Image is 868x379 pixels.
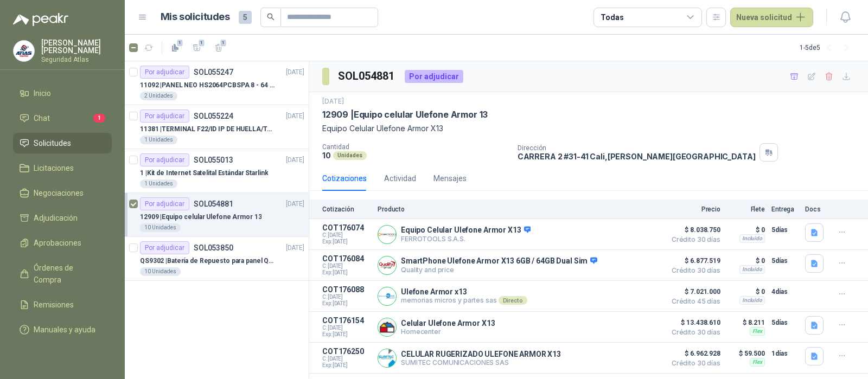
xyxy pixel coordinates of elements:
[750,358,765,367] div: Flex
[666,223,720,236] span: $ 8.038.750
[286,199,304,209] p: [DATE]
[34,162,74,174] span: Licitaciones
[771,254,799,267] p: 5 días
[125,149,309,193] a: Por adjudicarSOL055013[DATE] 1 |Kit de Internet Satelital Estándar Starlink1 Unidades
[378,256,396,274] img: Company Logo
[140,223,181,232] div: 10 Unidades
[194,200,233,208] p: SOL054881
[322,325,371,331] span: C: [DATE]
[322,269,371,276] span: Exp: [DATE]
[322,285,371,294] p: COT176088
[727,316,765,329] p: $ 8.211
[34,187,84,199] span: Negociaciones
[140,168,268,178] p: 1 | Kit de Internet Satelital Estándar Starlink
[666,329,720,336] span: Crédito 30 días
[322,232,371,239] span: C: [DATE]
[401,327,495,336] p: Homecenter
[34,112,50,124] span: Chat
[601,11,623,23] div: Todas
[140,197,189,210] div: Por adjudicar
[34,87,51,99] span: Inicio
[140,110,189,123] div: Por adjudicar
[805,205,827,213] p: Docs
[727,223,765,236] p: $ 0
[666,236,720,243] span: Crédito 30 días
[140,212,261,222] p: 12909 | Equipo celular Ulefone Armor 13
[220,38,227,47] span: 1
[727,254,765,267] p: $ 0
[322,263,371,269] span: C: [DATE]
[267,13,275,21] span: search
[518,144,756,152] p: Dirección
[771,223,799,236] p: 5 días
[322,151,331,160] p: 10
[378,349,396,367] img: Company Logo
[322,123,855,134] p: Equipo Celular Ulefone Armor X13
[194,112,233,120] p: SOL055224
[401,256,597,266] p: SmartPhone Ulefone Armor X13 6GB / 64GB Dual Sim
[13,133,112,153] a: Solicitudes
[13,208,112,228] a: Adjudicación
[14,41,34,61] img: Company Logo
[666,316,720,329] span: $ 13.438.610
[210,39,227,56] button: 1
[322,356,371,362] span: C: [DATE]
[727,205,765,213] p: Flete
[739,265,765,274] div: Incluido
[13,183,112,203] a: Negociaciones
[286,111,304,121] p: [DATE]
[13,108,112,129] a: Chat1
[771,205,799,213] p: Entrega
[125,105,309,149] a: Por adjudicarSOL055224[DATE] 11381 |TERMINAL F22/ID IP DE HUELLA/TARJETA1 Unidades
[34,299,74,311] span: Remisiones
[125,193,309,237] a: Por adjudicarSOL054881[DATE] 12909 |Equipo celular Ulefone Armor 1310 Unidades
[239,11,252,24] span: 5
[322,239,371,245] span: Exp: [DATE]
[41,56,112,63] p: Seguridad Atlas
[140,267,181,276] div: 10 Unidades
[739,296,765,305] div: Incluido
[322,143,509,151] p: Cantidad
[771,347,799,360] p: 1 días
[333,151,367,160] div: Unidades
[140,256,275,266] p: QS9302 | Batería de Repuesto para panel Qolsys QS9302
[125,237,309,281] a: Por adjudicarSOL053850[DATE] QS9302 |Batería de Repuesto para panel Qolsys QS930210 Unidades
[322,172,367,184] div: Cotizaciones
[322,316,371,325] p: COT176154
[140,136,177,144] div: 1 Unidades
[140,66,189,79] div: Por adjudicar
[401,319,495,327] p: Celular Ulefone Armor X13
[666,347,720,360] span: $ 6.962.928
[13,294,112,315] a: Remisiones
[322,97,344,107] p: [DATE]
[34,262,101,286] span: Órdenes de Compra
[140,241,189,254] div: Por adjudicar
[750,327,765,336] div: Flex
[34,137,71,149] span: Solicitudes
[401,226,531,235] p: Equipo Celular Ulefone Armor X13
[322,109,488,120] p: 12909 | Equipo celular Ulefone Armor 13
[286,67,304,78] p: [DATE]
[140,179,177,188] div: 1 Unidades
[34,324,95,336] span: Manuales y ayuda
[194,244,233,252] p: SOL053850
[771,316,799,329] p: 5 días
[727,347,765,360] p: $ 59.500
[378,205,660,213] p: Producto
[666,360,720,367] span: Crédito 30 días
[727,285,765,298] p: $ 0
[125,61,309,105] a: Por adjudicarSOL055247[DATE] 11092 |PANEL NEO HS2064PCBSPA 8 - 64 ZONAS2 Unidades
[401,287,527,296] p: Ulefone Armor x13
[140,92,177,100] div: 2 Unidades
[666,254,720,267] span: $ 6.877.519
[194,68,233,76] p: SOL055247
[322,254,371,263] p: COT176084
[771,285,799,298] p: 4 días
[286,243,304,253] p: [DATE]
[34,212,78,224] span: Adjudicación
[499,296,527,305] div: Directo
[730,8,813,27] button: Nueva solicitud
[41,39,112,54] p: [PERSON_NAME] [PERSON_NAME]
[167,39,184,56] button: 1
[13,83,112,104] a: Inicio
